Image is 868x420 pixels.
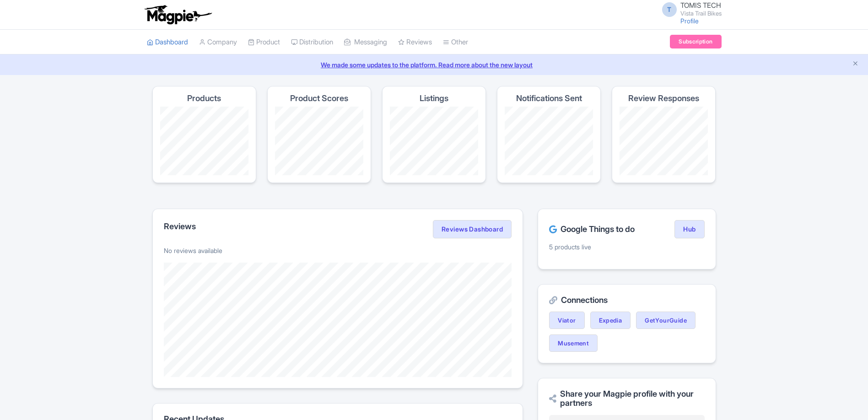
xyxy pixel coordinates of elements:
[142,5,213,25] img: logo-ab69f6fb50320c5b225c76a69d11143b.png
[187,94,221,103] h4: Products
[636,312,695,329] a: GetYourGuide
[549,334,598,352] a: Musement
[628,94,699,103] h4: Review Responses
[433,220,512,238] a: Reviews Dashboard
[248,30,280,55] a: Product
[398,30,432,55] a: Reviews
[549,296,704,305] h2: Connections
[290,94,348,103] h4: Product Scores
[549,389,704,408] h2: Share your Magpie profile with your partners
[680,17,699,25] a: Profile
[657,2,722,16] a: T TOMIS TECH Vista Trail Bikes
[164,246,512,255] p: No reviews available
[443,30,468,55] a: Other
[590,312,631,329] a: Expedia
[516,94,582,103] h4: Notifications Sent
[549,312,584,329] a: Viator
[344,30,387,55] a: Messaging
[420,94,448,103] h4: Listings
[5,60,863,70] a: We made some updates to the platform. Read more about the new layout
[291,30,333,55] a: Distribution
[549,225,635,234] h2: Google Things to do
[199,30,237,55] a: Company
[670,35,721,48] a: Subscription
[549,242,704,252] p: 5 products live
[674,220,704,238] a: Hub
[662,2,677,17] span: T
[680,1,721,10] span: TOMIS TECH
[680,11,722,16] small: Vista Trail Bikes
[147,30,188,55] a: Dashboard
[164,222,196,231] h2: Reviews
[852,59,859,70] button: Close announcement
